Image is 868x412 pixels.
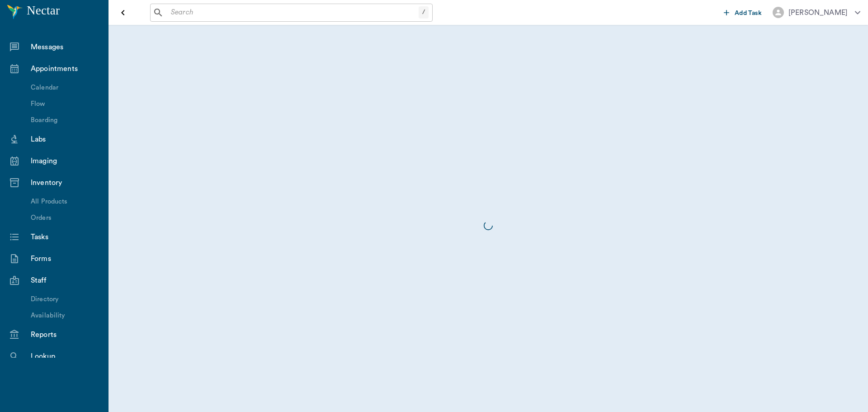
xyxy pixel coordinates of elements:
div: Availability [31,311,104,321]
div: Staff [31,275,99,286]
div: Orders [31,213,104,223]
div: Reports [31,329,99,340]
div: Calendar [31,83,104,93]
div: Labs [31,134,99,145]
div: Lookup [31,351,99,362]
div: Boarding [31,115,104,125]
div: / [419,6,429,19]
div: Tasks [31,232,99,242]
button: Open drawer [114,4,132,22]
div: Inventory [31,177,99,188]
input: Search [167,6,419,19]
div: Appointments [31,63,99,74]
div: Directory [31,294,104,304]
div: Forms [31,253,99,264]
button: [PERSON_NAME] [765,4,868,21]
button: Add Task [720,4,765,21]
h6: Nectar [27,1,101,20]
div: Flow [31,99,104,109]
div: Imaging [31,156,99,166]
div: [PERSON_NAME] [788,7,848,18]
div: Messages [31,42,99,52]
div: All Products [31,197,104,207]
